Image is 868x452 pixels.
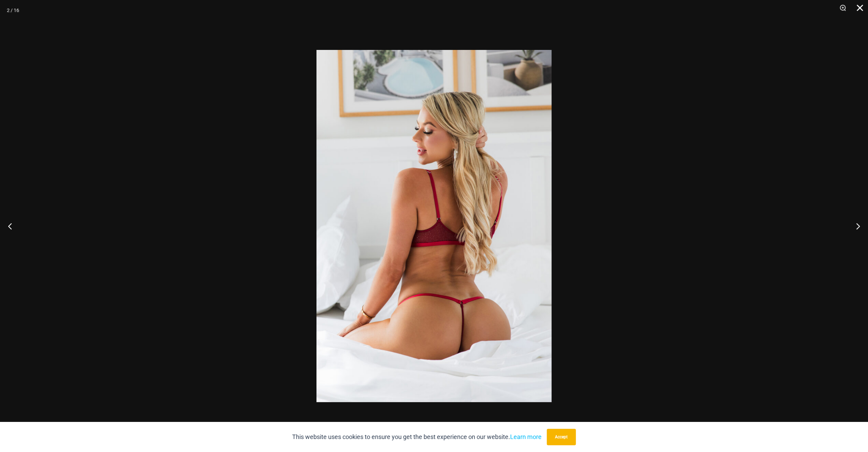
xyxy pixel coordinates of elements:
[510,433,542,440] a: Learn more
[547,429,576,445] button: Accept
[292,432,542,442] p: This website uses cookies to ensure you get the best experience on our website.
[316,50,552,402] img: Guilty Pleasures Red 1045 Bra 689 Micro 06
[7,5,19,15] div: 2 / 16
[842,209,868,243] button: Next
